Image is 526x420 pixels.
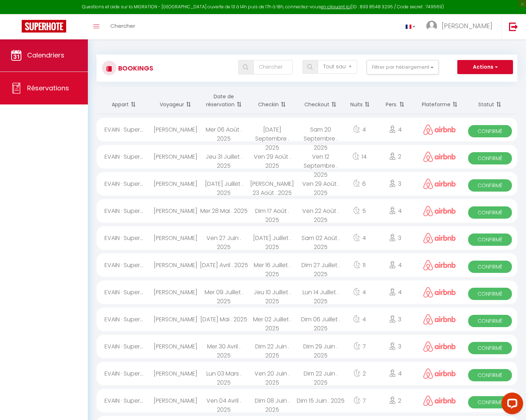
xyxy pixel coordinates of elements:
iframe: LiveChat chat widget [496,390,526,420]
a: en cliquant ici [321,4,351,10]
th: Sort by people [374,87,416,114]
img: logout [509,22,518,31]
th: Sort by rentals [97,87,151,114]
a: Chercher [105,14,141,39]
h3: Bookings [116,60,153,76]
span: [PERSON_NAME] [442,21,492,30]
a: ... [PERSON_NAME] [421,14,501,39]
th: Sort by guest [151,87,200,114]
button: Filtrer par hébergement [367,60,439,74]
img: ... [426,21,437,31]
button: Actions [457,60,513,74]
th: Sort by booking date [200,87,248,114]
th: Sort by nights [345,87,374,114]
span: Réservations [27,83,69,93]
img: Super Booking [22,20,66,33]
th: Sort by status [463,87,517,114]
input: Chercher [253,60,293,74]
th: Sort by checkout [296,87,345,114]
span: Calendriers [27,51,64,60]
th: Sort by channel [416,87,463,114]
span: Chercher [110,22,135,30]
th: Sort by checkin [248,87,296,114]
